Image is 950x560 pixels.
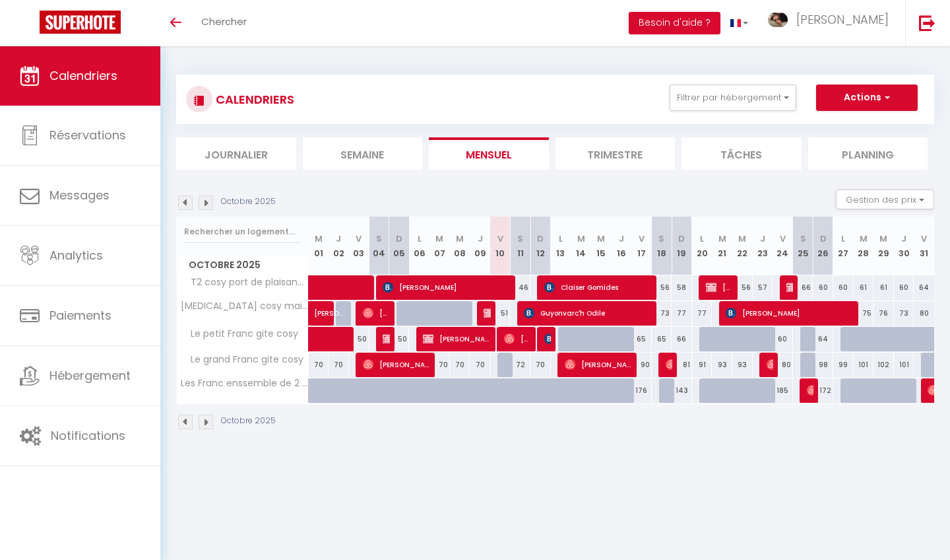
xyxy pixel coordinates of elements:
[49,367,131,384] span: Hébergement
[854,275,874,300] div: 61
[309,301,329,326] a: [PERSON_NAME]
[813,353,833,377] div: 98
[631,378,652,403] div: 176
[753,275,773,300] div: 57
[177,256,308,275] span: Octobre 2025
[753,217,773,275] th: 23
[329,217,349,275] th: 02
[658,232,664,245] abbr: S
[813,275,833,300] div: 60
[732,275,753,300] div: 56
[544,326,551,351] span: [PERSON_NAME]
[800,232,806,245] abbr: S
[383,275,512,300] span: [PERSON_NAME]
[813,217,833,275] th: 26
[423,326,491,351] span: [PERSON_NAME]
[796,11,889,28] span: [PERSON_NAME]
[510,353,530,377] div: 72
[732,353,753,377] div: 93
[692,301,712,326] div: 77
[524,300,653,326] span: Guyonvarc'h Odile
[510,275,530,300] div: 46
[435,232,443,245] abbr: M
[517,232,523,245] abbr: S
[914,217,934,275] th: 31
[544,275,653,300] span: Claiser Gomides
[873,353,894,377] div: 102
[879,232,887,245] abbr: M
[901,232,906,245] abbr: J
[639,232,645,245] abbr: V
[179,353,307,367] span: Le grand Franc gite cosy
[631,327,652,351] div: 65
[652,301,672,326] div: 73
[780,232,786,245] abbr: V
[221,195,276,208] p: Octobre 2025
[429,353,450,377] div: 70
[591,217,612,275] th: 15
[706,275,733,300] span: [PERSON_NAME]-[PERSON_NAME]
[409,217,429,275] th: 06
[611,217,631,275] th: 16
[530,217,551,275] th: 12
[767,352,773,377] span: [PERSON_NAME]
[672,301,692,326] div: 77
[652,327,672,351] div: 65
[619,232,624,245] abbr: J
[349,217,369,275] th: 03
[841,232,845,245] abbr: L
[652,275,672,300] div: 56
[652,217,672,275] th: 18
[629,12,720,34] button: Besoin d'aide ?
[894,353,914,377] div: 101
[672,275,692,300] div: 58
[329,353,349,377] div: 70
[813,327,833,351] div: 64
[681,137,802,170] li: Tâches
[854,217,874,275] th: 28
[49,127,126,143] span: Réservations
[212,85,294,114] h3: CALENDRIERS
[786,275,793,300] span: [PERSON_NAME]
[179,275,311,290] span: T2 cosy port de plaisance
[309,353,329,377] div: 70
[873,275,894,300] div: 61
[369,217,389,275] th: 04
[833,275,854,300] div: 60
[450,353,470,377] div: 70
[571,217,591,275] th: 14
[176,137,296,170] li: Journalier
[559,232,563,245] abbr: L
[450,217,470,275] th: 08
[396,232,402,245] abbr: D
[179,301,311,311] span: [MEDICAL_DATA] cosy maison de ville terrasse au calme
[383,326,389,351] span: [PERSON_NAME]
[873,217,894,275] th: 29
[356,232,362,245] abbr: V
[221,415,276,427] p: Octobre 2025
[760,232,765,245] abbr: J
[672,378,692,403] div: 143
[179,378,311,388] span: Les Franc enssemble de 2 gites qui en font un grand
[773,378,793,403] div: 185
[793,275,813,300] div: 66
[712,217,732,275] th: 21
[894,301,914,326] div: 73
[418,232,422,245] abbr: L
[336,232,341,245] abbr: J
[773,327,793,351] div: 60
[692,217,712,275] th: 20
[914,275,934,300] div: 64
[530,353,551,377] div: 70
[873,301,894,326] div: 76
[860,232,868,245] abbr: M
[692,353,712,377] div: 91
[833,353,854,377] div: 99
[315,232,323,245] abbr: M
[738,232,746,245] abbr: M
[537,232,544,245] abbr: D
[429,137,549,170] li: Mensuel
[49,187,110,203] span: Messages
[555,137,676,170] li: Trimestre
[672,327,692,351] div: 66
